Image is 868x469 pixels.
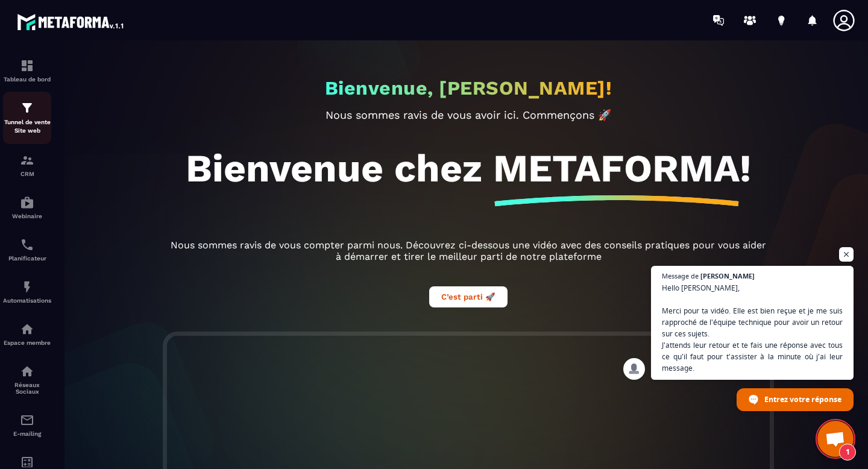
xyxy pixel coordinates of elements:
[20,280,34,294] img: automations
[20,238,34,252] img: scheduler
[20,413,34,427] img: email
[3,339,51,346] p: Espace membre
[3,228,51,271] a: schedulerschedulerPlanificateur
[429,286,508,307] button: C’est parti 🚀
[700,272,755,279] span: [PERSON_NAME]
[17,11,125,33] img: logo
[20,153,34,168] img: formation
[3,144,51,186] a: formationformationCRM
[3,255,51,262] p: Planificateur
[817,421,854,457] a: Ouvrir le chat
[3,404,51,446] a: emailemailE-mailing
[3,186,51,228] a: automationsautomationsWebinaire
[3,355,51,404] a: social-networksocial-networkRéseaux Sociaux
[20,58,34,73] img: formation
[662,272,699,279] span: Message de
[662,282,843,374] span: Hello [PERSON_NAME], Merci pour ta vidéo. Elle est bien reçue et je me suis rapproché de l'équipe...
[3,271,51,313] a: automationsautomationsAutomatisations
[20,101,34,115] img: formation
[167,109,770,121] p: Nous sommes ravis de vous avoir ici. Commençons 🚀
[3,118,51,135] p: Tunnel de vente Site web
[20,322,34,336] img: automations
[3,171,51,177] p: CRM
[3,76,51,83] p: Tableau de bord
[186,145,751,191] h1: Bienvenue chez METAFORMA!
[20,364,34,379] img: social-network
[839,444,856,461] span: 1
[3,313,51,355] a: automationsautomationsEspace membre
[20,195,34,210] img: automations
[3,430,51,437] p: E-mailing
[325,77,612,99] h2: Bienvenue, [PERSON_NAME]!
[3,92,51,144] a: formationformationTunnel de vente Site web
[167,239,770,262] p: Nous sommes ravis de vous compter parmi nous. Découvrez ci-dessous une vidéo avec des conseils pr...
[764,389,841,410] span: Entrez votre réponse
[3,49,51,92] a: formationformationTableau de bord
[3,213,51,219] p: Webinaire
[429,291,508,302] a: C’est parti 🚀
[3,297,51,304] p: Automatisations
[3,382,51,395] p: Réseaux Sociaux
